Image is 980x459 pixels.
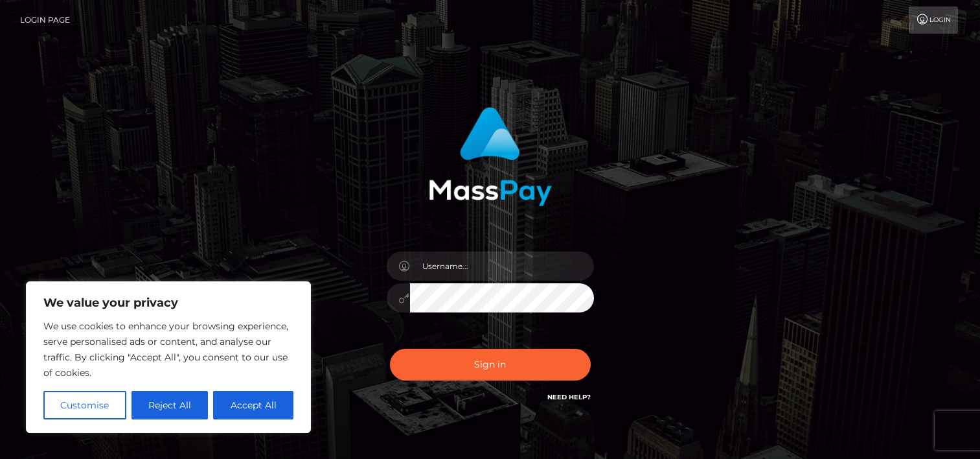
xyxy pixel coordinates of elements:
button: Customise [43,391,126,419]
a: Login Page [20,6,70,34]
button: Accept All [213,391,293,419]
button: Sign in [390,349,591,381]
button: Reject All [131,391,209,419]
div: We value your privacy [26,281,311,433]
a: Login [909,6,958,34]
a: Need Help? [547,393,591,401]
img: MassPay Login [429,107,552,206]
p: We value your privacy [43,295,293,311]
p: We use cookies to enhance your browsing experience, serve personalised ads or content, and analys... [43,318,293,381]
input: Username... [410,252,594,281]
